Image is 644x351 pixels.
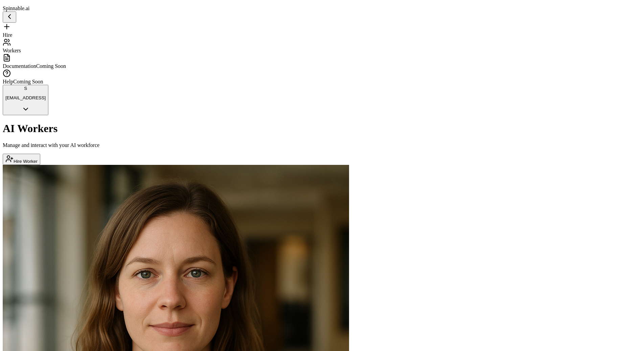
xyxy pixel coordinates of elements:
a: Hire Worker [3,158,40,164]
span: Workers [3,48,21,53]
span: Help [3,79,13,84]
p: [EMAIL_ADDRESS] [5,95,46,100]
span: Spinnable [3,5,30,11]
button: S[EMAIL_ADDRESS] [3,85,48,115]
p: Manage and interact with your AI workforce [3,142,641,148]
span: Hire [3,32,12,38]
span: Coming Soon [13,79,43,84]
span: Documentation [3,63,36,69]
span: Coming Soon [36,63,66,69]
span: S [24,86,27,91]
h1: AI Workers [3,122,641,135]
span: .ai [24,5,30,11]
button: Hire Worker [3,154,40,165]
